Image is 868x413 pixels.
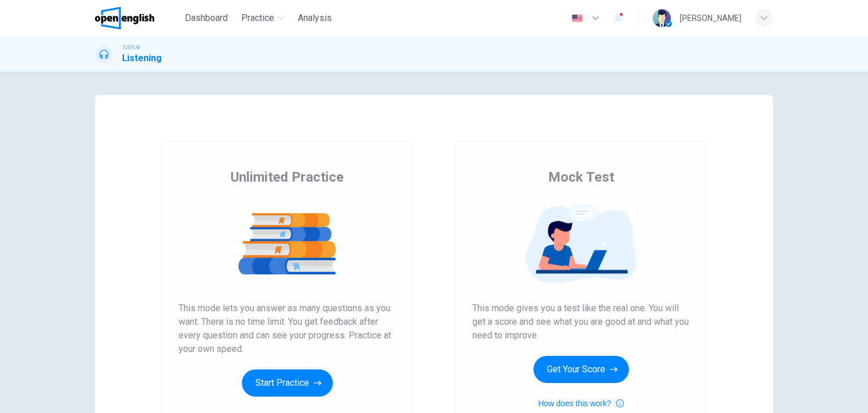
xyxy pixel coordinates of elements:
[472,302,689,342] span: This mode gives you a test like the real one. You will get a score and see what you are good at a...
[237,8,289,28] button: Practice
[95,7,154,29] img: OpenEnglish logo
[122,44,140,51] span: TOEFL®
[241,11,274,25] span: Practice
[185,11,228,25] span: Dashboard
[95,7,180,29] a: OpenEnglish logo
[293,8,336,28] button: Analysis
[298,11,332,25] span: Analysis
[180,8,232,28] button: Dashboard
[680,11,741,25] div: [PERSON_NAME]
[242,369,333,397] button: Start Practice
[231,168,344,186] span: Unlimited Practice
[538,397,623,410] button: How does this work?
[122,51,162,65] h1: Listening
[179,302,396,356] span: This mode lets you answer as many questions as you want. There is no time limit. You get feedback...
[570,14,584,23] img: en
[533,356,629,383] button: Get Your Score
[548,168,614,186] span: Mock Test
[653,9,671,27] img: Profile picture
